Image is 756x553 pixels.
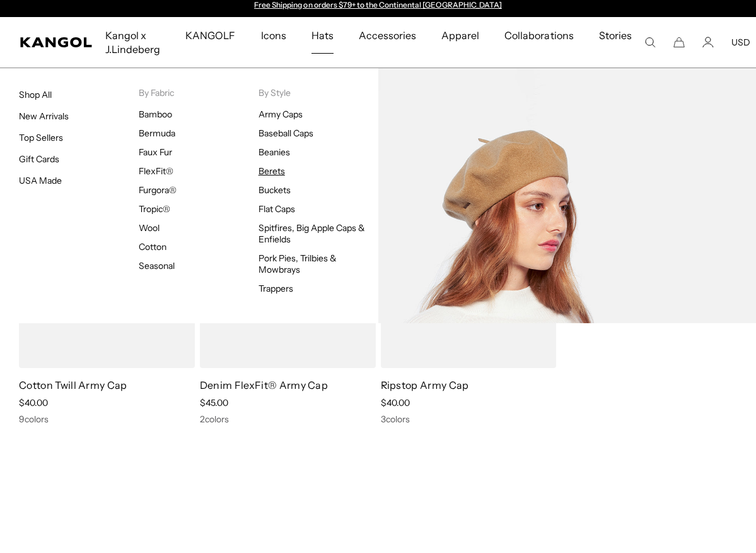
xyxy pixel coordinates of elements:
span: Kangol x J.Lindeberg [105,17,160,68]
a: Shop All [19,89,52,100]
a: Pork Pies, Trilbies & Mowbrays [259,253,337,275]
div: 1 of 2 [248,1,508,11]
summary: Search here [644,37,656,48]
span: Accessories [359,17,416,54]
a: Tropic® [139,203,170,215]
a: Flat Caps [259,203,295,215]
a: FlexFit® [139,165,173,177]
p: By Fabric [139,87,259,98]
a: Wool [139,222,160,234]
a: Icons [248,17,299,54]
a: Hats [299,17,346,54]
div: 9 colors [19,413,195,425]
span: $40.00 [381,397,410,408]
a: Collaborations [492,17,586,54]
button: USD [731,37,750,48]
a: KANGOLF [173,17,248,54]
a: Ripstop Army Cap [381,379,469,391]
a: Beanies [259,146,290,158]
a: Accessories [346,17,429,54]
slideshow-component: Announcement bar [248,1,508,11]
span: Stories [599,17,632,68]
a: Cotton Twill Army Cap [19,379,127,391]
div: 2 colors [200,413,376,425]
a: New Arrivals [19,110,69,122]
span: Hats [311,17,334,54]
a: Account [702,37,714,48]
a: Denim FlexFit® Army Cap [200,379,328,391]
a: Bamboo [139,109,172,120]
a: Top Sellers [19,132,63,143]
a: Kangol x J.Lindeberg [93,17,173,68]
a: Stories [586,17,644,68]
a: Berets [259,165,285,177]
span: Apparel [441,17,479,54]
p: By Style [259,87,378,98]
a: Faux Fur [139,146,172,158]
span: KANGOLF [185,17,235,54]
span: Icons [261,17,286,54]
a: Furgora® [139,184,177,196]
a: Buckets [259,184,291,196]
a: Spitfires, Big Apple Caps & Enfields [259,222,366,245]
button: Cart [673,37,685,48]
a: USA Made [19,175,62,186]
a: Baseball Caps [259,128,313,139]
a: Trappers [259,283,293,294]
span: Collaborations [504,17,573,54]
span: $45.00 [200,397,228,408]
div: Announcement [248,1,508,11]
a: Army Caps [259,109,303,120]
span: $40.00 [19,397,48,408]
a: Bermuda [139,128,175,139]
a: Apparel [429,17,492,54]
a: Seasonal [139,260,175,271]
a: Cotton [139,241,166,253]
a: Kangol [20,37,93,47]
a: Gift Cards [19,153,59,165]
div: 3 colors [381,413,557,425]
